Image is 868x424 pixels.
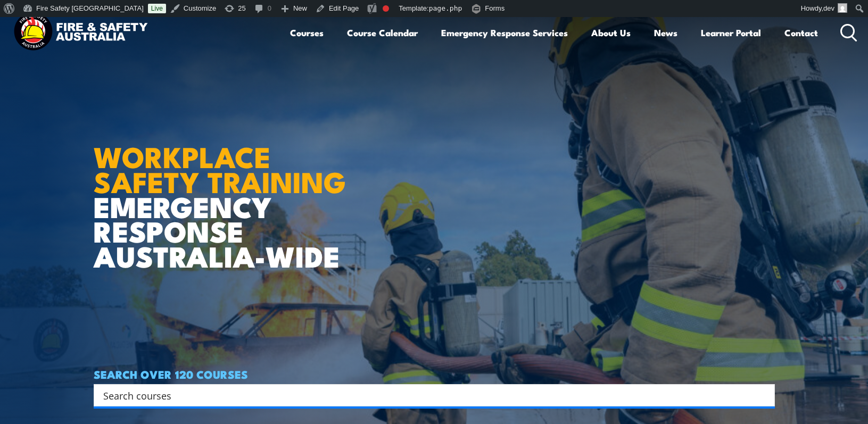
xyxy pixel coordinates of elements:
span: page.php [429,4,462,12]
input: Search input [103,387,751,403]
a: Live [148,4,166,13]
strong: WORKPLACE SAFETY TRAINING [94,134,346,203]
a: Contact [784,19,818,47]
a: Courses [290,19,324,47]
div: Needs improvement [383,5,389,12]
a: Learner Portal [701,19,761,47]
a: About Us [591,19,631,47]
h1: EMERGENCY RESPONSE AUSTRALIA-WIDE [94,117,354,268]
span: dev [823,4,834,12]
form: Search form [105,388,754,403]
h4: SEARCH OVER 120 COURSES [94,368,775,380]
button: Search magnifier button [756,388,771,403]
a: News [654,19,677,47]
a: Emergency Response Services [441,19,568,47]
a: Course Calendar [347,19,418,47]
